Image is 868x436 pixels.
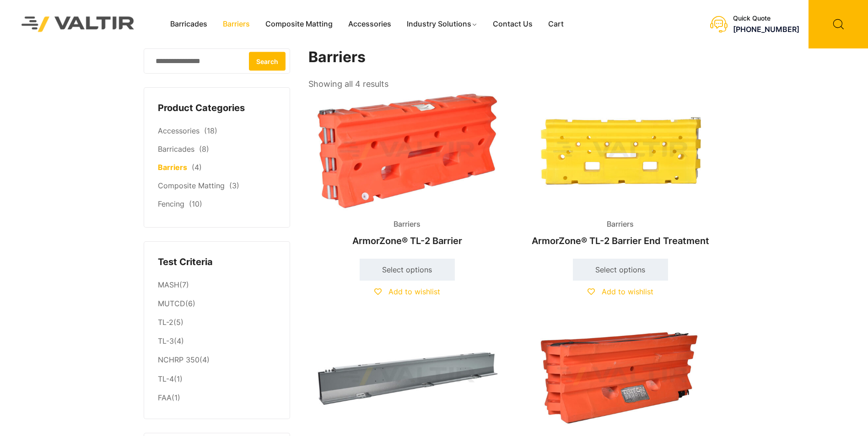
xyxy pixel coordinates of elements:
[215,17,258,31] a: Barriers
[158,199,184,208] a: Fencing
[588,287,653,296] a: Add to wishlist
[388,287,440,296] span: Add to wishlist
[733,15,799,22] div: Quick Quote
[158,355,199,364] a: NCHRP 350
[158,370,276,388] li: (1)
[158,255,276,269] h4: Test Criteria
[308,76,388,92] p: Showing all 4 results
[573,259,668,281] a: Select options for “ArmorZone® TL-2 Barrier End Treatment”
[733,25,799,34] a: [PHONE_NUMBER]
[602,287,653,296] span: Add to wishlist
[540,17,571,31] a: Cart
[158,276,276,294] li: (7)
[158,351,276,370] li: (4)
[158,388,276,405] li: (1)
[158,295,276,314] li: (6)
[158,101,276,115] h4: Product Categories
[522,231,719,251] h2: ArmorZone® TL-2 Barrier End Treatment
[399,17,485,31] a: Industry Solutions
[522,91,719,251] a: BarriersArmorZone® TL-2 Barrier End Treatment
[600,218,641,231] span: Barriers
[308,48,720,66] h1: Barriers
[10,5,146,43] img: Valtir Rentals
[158,393,172,402] a: FAA
[158,163,187,172] a: Barriers
[258,17,340,31] a: Composite Matting
[249,52,286,70] button: Search
[158,144,194,154] a: Barricades
[158,126,199,135] a: Accessories
[387,218,427,231] span: Barriers
[158,314,276,332] li: (5)
[158,374,174,383] a: TL-4
[340,17,399,31] a: Accessories
[485,17,540,31] a: Contact Us
[360,259,455,281] a: Select options for “ArmorZone® TL-2 Barrier”
[162,17,215,31] a: Barricades
[158,181,225,190] a: Composite Matting
[158,299,185,308] a: MUTCD
[158,280,179,289] a: MASH
[308,231,506,251] h2: ArmorZone® TL-2 Barrier
[189,199,202,208] span: (10)
[158,336,174,346] a: TL-3
[229,181,239,190] span: (3)
[199,144,209,154] span: (8)
[192,163,202,172] span: (4)
[158,332,276,351] li: (4)
[204,126,217,135] span: (18)
[158,318,173,327] a: TL-2
[308,91,506,251] a: BarriersArmorZone® TL-2 Barrier
[374,287,440,296] a: Add to wishlist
